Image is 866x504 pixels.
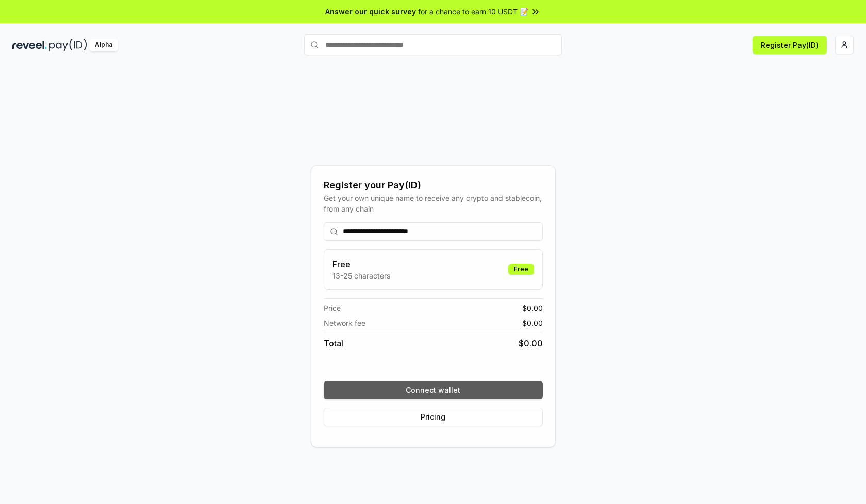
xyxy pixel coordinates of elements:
button: Pricing [324,408,543,426]
div: Get your own unique name to receive any crypto and stablecoin, from any chain [324,193,543,214]
div: Alpha [89,39,118,51]
span: Network fee [324,318,365,328]
span: $ 0.00 [522,303,543,314]
p: 13-25 characters [332,270,390,281]
span: Total [324,337,343,350]
button: Register Pay(ID) [753,36,827,54]
div: Free [508,264,534,275]
span: for a chance to earn 10 USDT 📝 [418,6,528,17]
button: Connect wallet [324,381,543,399]
span: $ 0.00 [519,337,543,350]
span: $ 0.00 [522,318,543,328]
h3: Free [332,258,390,270]
span: Price [324,303,341,314]
span: Answer our quick survey [325,6,416,17]
img: reveel_dark [12,39,47,51]
div: Register your Pay(ID) [324,178,543,193]
img: pay_id [49,39,87,51]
